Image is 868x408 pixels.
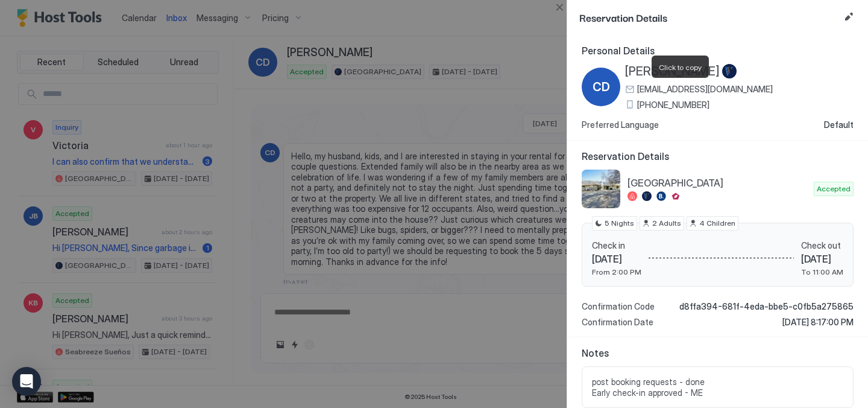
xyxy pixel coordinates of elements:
[582,120,659,130] span: Preferred Language
[582,150,854,162] span: Reservation Details
[627,177,809,189] span: [GEOGRAPHIC_DATA]
[699,218,735,229] span: 4 Children
[625,64,720,79] span: [PERSON_NAME]
[592,253,641,265] span: [DATE]
[582,317,653,328] span: Confirmation Date
[679,301,854,312] span: d8ffa394-681f-4eda-bbe5-c0fb5a275865
[582,45,854,57] span: Personal Details
[824,120,854,130] span: Default
[801,253,843,265] span: [DATE]
[801,267,843,276] span: To 11:00 AM
[592,267,641,276] span: From 2:00 PM
[582,301,655,312] span: Confirmation Code
[817,183,851,194] span: Accepted
[637,100,709,110] span: [PHONE_NUMBER]
[593,78,610,96] span: CD
[801,240,843,251] span: Check out
[582,347,854,359] span: Notes
[782,317,854,328] span: [DATE] 8:17:00 PM
[605,218,634,229] span: 5 Nights
[582,170,620,208] div: listing image
[579,10,839,25] span: Reservation Details
[592,240,641,251] span: Check in
[637,84,773,95] span: [EMAIL_ADDRESS][DOMAIN_NAME]
[12,367,41,396] div: Open Intercom Messenger
[592,377,843,398] span: post booking requests - done Early check-in approved - ME
[652,218,681,229] span: 2 Adults
[659,63,702,72] span: Click to copy
[841,10,856,24] button: Edit reservation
